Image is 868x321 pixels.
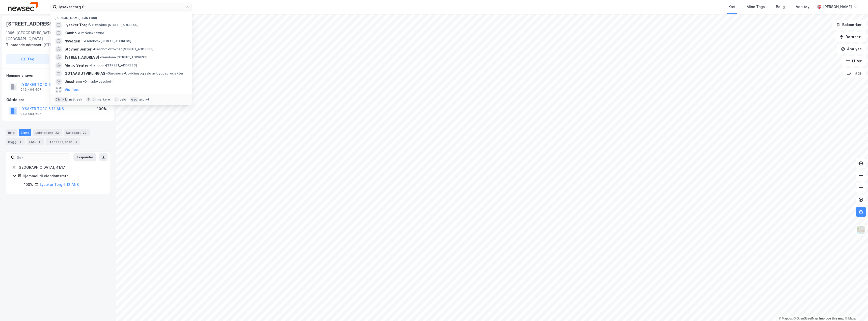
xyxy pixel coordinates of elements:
div: [PERSON_NAME] søk (100) [50,12,192,21]
button: Datasett [835,32,866,42]
img: newsec-logo.f6e21ccffca1b3a03d2d.png [8,2,38,11]
span: • [92,23,93,27]
span: Eiendom • [STREET_ADDRESS] [100,55,147,59]
div: 12 [73,139,78,144]
span: Kambo [65,30,77,36]
span: Jessheim [65,79,82,85]
a: Mapbox [779,317,793,320]
span: Lysaker Torg 6 [65,22,91,28]
div: nytt søk [69,97,83,102]
input: Søk [15,154,70,161]
div: Leietakere [33,129,62,136]
div: Bolig [776,4,785,10]
button: Vis flere [65,87,79,93]
div: Hjemmelshaver [6,72,110,79]
div: Mine Tags [747,4,765,10]
div: 1 [18,139,23,144]
span: Område • Kambo [78,31,104,35]
div: [STREET_ADDRESS] [6,42,106,48]
a: Improve this map [819,317,844,320]
div: 32 [54,130,60,135]
div: [GEOGRAPHIC_DATA], 41/17 [17,164,104,170]
div: 1 [37,139,42,144]
span: Gårdeiere • Utvikling og salg av byggeprosjekter [106,71,183,76]
span: Eiendom • Stovner [STREET_ADDRESS] [93,47,154,51]
span: • [93,47,94,51]
div: Bygg [6,138,25,145]
div: markere [97,97,110,102]
div: Ctrl + k [55,97,68,102]
span: Eiendom • [STREET_ADDRESS] [84,39,131,43]
span: • [78,31,79,35]
div: Info [6,129,17,136]
span: • [100,55,101,59]
div: 943 404 607 [20,112,41,116]
div: Kontrollprogram for chat [843,297,868,321]
button: Filter [842,56,866,66]
button: Ekspander [73,153,96,161]
iframe: Chat Widget [843,297,868,321]
span: [STREET_ADDRESS] [65,54,99,60]
button: Bokmerker [832,20,866,30]
div: Gårdeiere [6,97,110,103]
div: esc [130,97,138,102]
div: Eiere [19,129,31,136]
button: Tag [6,54,49,64]
input: Søk på adresse, matrikkel, gårdeiere, leietakere eller personer [57,3,185,11]
button: Tags [843,68,866,78]
span: Metro Senter [65,62,88,68]
a: Lysaker Torg 6 12 ANS [40,182,79,187]
div: 1366, [GEOGRAPHIC_DATA], [GEOGRAPHIC_DATA] [6,30,72,42]
div: Kart [728,4,736,10]
span: Stovner Senter [65,46,92,52]
span: Område • Jessheim [83,80,114,84]
span: Område • [STREET_ADDRESS] [92,23,139,27]
span: Tilhørende adresser: [6,43,43,47]
div: [PERSON_NAME] [823,4,852,10]
a: OpenStreetMap [794,317,818,320]
span: GOTAAS UTVIKLING AS [65,70,105,77]
div: velg [120,97,126,102]
div: 943 404 607 [20,88,41,92]
div: Datasett [64,129,90,136]
span: • [83,80,84,83]
span: Eiendom • [STREET_ADDRESS] [89,63,137,67]
div: 100% [97,106,107,112]
img: Z [856,225,866,235]
div: 20 [82,130,88,135]
div: Hjemmel til eiendomsrett [23,173,104,179]
div: Verktøy [796,4,809,10]
div: 100% [24,182,33,188]
div: Transaksjoner [46,138,80,145]
div: [STREET_ADDRESS] [6,20,56,28]
span: • [84,39,85,43]
div: ESG [27,138,44,145]
button: Analyse [837,44,866,54]
span: • [89,63,91,67]
span: Nyvegen 1 [65,38,83,44]
div: avbryt [139,97,149,102]
span: • [106,71,108,75]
